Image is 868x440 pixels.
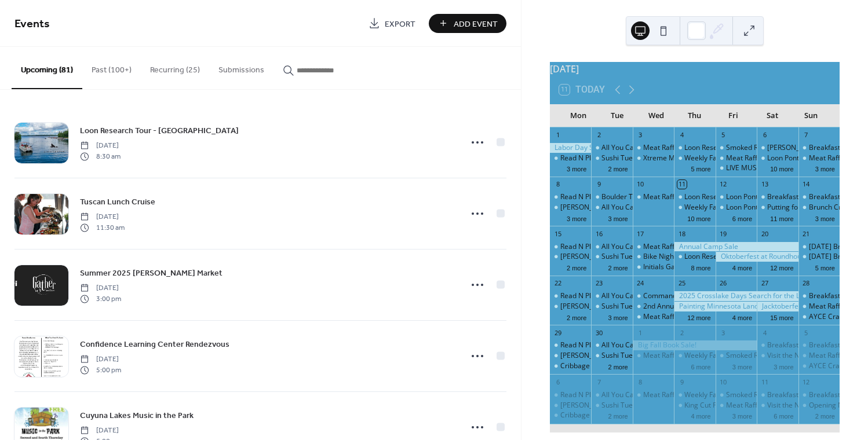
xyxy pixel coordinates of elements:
[798,203,840,212] div: Brunch Cruise
[719,279,728,288] div: 26
[716,143,757,153] div: Smoked Rib Fridays!
[643,390,760,400] div: Meat Raffle at [GEOGRAPHIC_DATA]
[809,252,866,262] div: [DATE] Breakfast!
[560,192,643,202] div: Read N Play Every [DATE]
[637,104,676,127] div: Wed
[728,361,757,371] button: 3 more
[636,377,645,386] div: 8
[686,163,715,173] button: 5 more
[560,302,692,311] div: [PERSON_NAME] Mondays at Sunshine's!
[595,279,603,288] div: 23
[798,302,840,311] div: Meat Raffle
[686,262,715,272] button: 8 more
[728,312,757,322] button: 4 more
[560,410,737,420] div: Cribbage Doubles League at [PERSON_NAME] Brewery
[809,242,866,252] div: [DATE] Breakfast!
[719,377,728,386] div: 10
[674,203,715,212] div: Weekly Family Story Time: Thursdays
[601,153,653,163] div: Sushi Tuesdays!
[550,302,591,311] div: Margarita Mondays at Sunshine's!
[429,14,506,33] button: Add Event
[553,180,562,189] div: 8
[601,252,653,262] div: Sushi Tuesdays!
[209,47,273,88] button: Submissions
[633,242,674,252] div: Meat Raffle at Lucky's Tavern
[550,361,591,371] div: Cribbage Doubles League at Jack Pine Brewery
[643,192,760,202] div: Meat Raffle at [GEOGRAPHIC_DATA]
[562,312,591,322] button: 2 more
[560,401,692,410] div: [PERSON_NAME] Mondays at Sunshine's!
[601,351,653,361] div: Sushi Tuesdays!
[591,192,632,202] div: Boulder Tap House Give Back – Brainerd Lakes Safe Ride
[684,153,804,163] div: Weekly Family Story Time: Thursdays
[726,203,866,212] div: Loon Pontoon Tours - [GEOGRAPHIC_DATA]
[728,213,757,223] button: 6 more
[757,340,798,350] div: Breakfast at Sunshine’s!
[765,163,798,173] button: 10 more
[683,312,715,322] button: 12 more
[757,390,798,400] div: Breakfast at Sunshine’s!
[760,279,769,288] div: 27
[560,291,643,301] div: Read N Play Every [DATE]
[757,351,798,361] div: Visit the Northern Minnesota Railroad Trackers Train Club
[677,279,686,288] div: 25
[562,163,591,173] button: 3 more
[726,153,843,163] div: Meat Raffle at [GEOGRAPHIC_DATA]
[553,377,562,386] div: 6
[80,354,121,365] span: [DATE]
[728,262,757,272] button: 4 more
[591,291,632,301] div: All You Can Eat Tacos
[550,340,591,350] div: Read N Play Every Monday
[757,143,798,153] div: Susie Baillif Memorial Fund Raising Show
[553,131,562,140] div: 1
[719,328,728,337] div: 3
[591,242,632,252] div: All You Can Eat Tacos
[683,213,715,223] button: 10 more
[12,47,82,89] button: Upcoming (81)
[591,302,632,311] div: Sushi Tuesdays!
[560,242,643,252] div: Read N Play Every [DATE]
[811,262,840,272] button: 5 more
[598,104,637,127] div: Tue
[559,104,598,127] div: Mon
[643,351,760,361] div: Meat Raffle at [GEOGRAPHIC_DATA]
[636,180,645,189] div: 10
[595,229,603,238] div: 16
[560,203,692,212] div: [PERSON_NAME] Mondays at Sunshine's!
[674,153,715,163] div: Weekly Family Story Time: Thursdays
[550,401,591,410] div: Margarita Mondays at Sunshine's!
[80,196,155,208] span: Tuscan Lunch Cruise
[674,143,715,153] div: Loon Research Tour - National Loon Center
[603,262,632,272] button: 2 more
[811,163,840,173] button: 3 more
[550,291,591,301] div: Read N Play Every Monday
[643,153,759,163] div: Xtreme Music Bingo- Awesome 80's
[719,131,728,140] div: 5
[719,180,728,189] div: 12
[80,141,121,151] span: [DATE]
[560,252,692,262] div: [PERSON_NAME] Mondays at Sunshine's!
[716,203,757,212] div: Loon Pontoon Tours - National Loon Center
[603,410,632,420] button: 2 more
[550,410,591,420] div: Cribbage Doubles League at Jack Pine Brewery
[560,361,737,371] div: Cribbage Doubles League at [PERSON_NAME] Brewery
[591,390,632,400] div: All You Can Eat Tacos
[760,229,769,238] div: 20
[601,340,671,350] div: All You Can Eat Tacos
[550,390,591,400] div: Read N Play Every Monday
[769,410,798,420] button: 6 more
[767,192,844,202] div: Breakfast at Sunshine’s!
[595,131,603,140] div: 2
[802,180,811,189] div: 14
[684,401,781,410] div: King Cut Prime Rib at Freddy's
[726,401,843,410] div: Meat Raffle at [GEOGRAPHIC_DATA]
[753,104,792,127] div: Sat
[798,401,840,410] div: Opening Nights - HSO Fall Concert Series
[595,377,603,386] div: 7
[454,18,498,30] span: Add Event
[82,47,141,88] button: Past (100+)
[80,365,121,375] span: 5:00 pm
[550,242,591,252] div: Read N Play Every Monday
[802,229,811,238] div: 21
[14,13,50,35] span: Events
